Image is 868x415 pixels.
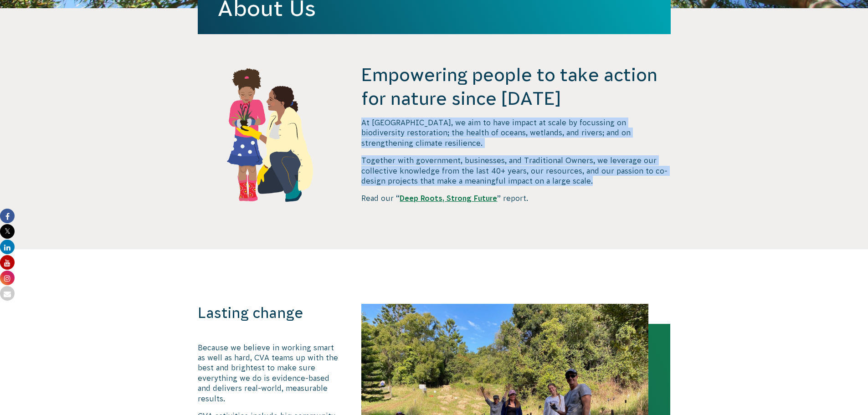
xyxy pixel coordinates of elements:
[198,343,343,404] p: Because we believe in working smart as well as hard, CVA teams up with the best and brightest to ...
[400,194,497,202] a: Deep Roots, Strong Future
[361,155,670,186] p: Together with government, businesses, and Traditional Owners, we leverage our collective knowledg...
[361,118,670,148] p: At [GEOGRAPHIC_DATA], we aim to have impact at scale by focussing on biodiversity restoration; th...
[361,193,670,203] p: Read our “ ” report.
[361,63,670,110] h4: Empowering people to take action for nature since [DATE]
[198,304,343,322] h3: Lasting change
